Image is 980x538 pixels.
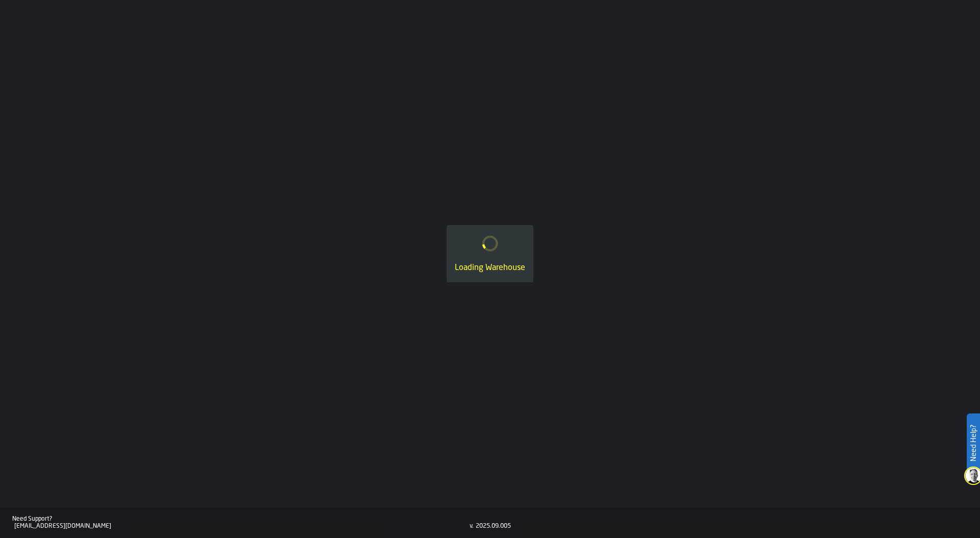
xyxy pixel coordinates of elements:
[470,523,474,530] div: v.
[12,516,470,530] a: Need Support?[EMAIL_ADDRESS][DOMAIN_NAME]
[476,523,511,530] div: 2025.09.005
[455,262,525,274] div: Loading Warehouse
[12,516,470,523] div: Need Support?
[14,523,470,530] div: [EMAIL_ADDRESS][DOMAIN_NAME]
[968,414,979,472] label: Need Help?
